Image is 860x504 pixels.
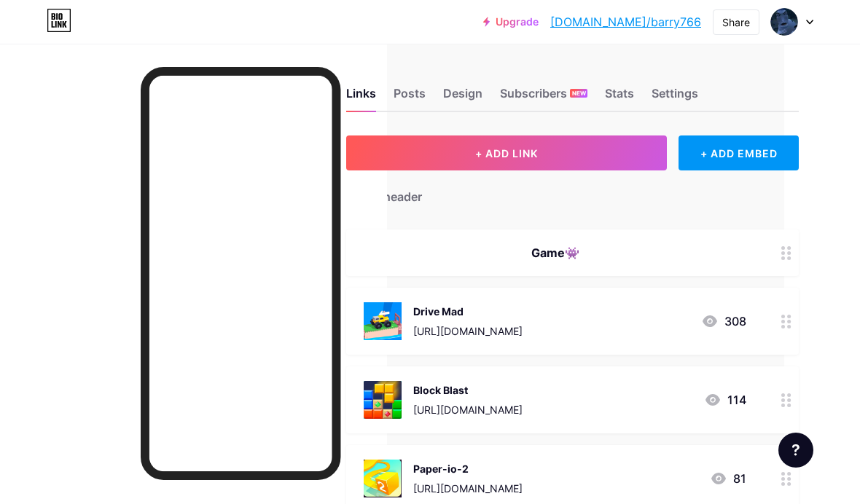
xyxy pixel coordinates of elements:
img: Block Blast [364,381,402,419]
div: Stats [605,84,634,111]
div: Settings [652,84,698,111]
div: 114 [704,391,746,409]
div: [URL][DOMAIN_NAME] [413,481,523,496]
div: Subscribers [500,84,587,111]
span: + ADD LINK [475,147,538,160]
div: Share [722,15,750,30]
a: [DOMAIN_NAME]/barry766 [550,13,701,31]
span: NEW [572,89,586,98]
div: 81 [710,470,746,487]
div: Posts [394,84,426,111]
div: Game👾 [364,244,746,261]
div: Block Blast [413,382,523,398]
div: 308 [701,312,746,330]
button: + ADD LINK [346,135,667,170]
img: Paper-io-2 [364,460,402,497]
div: Design [443,84,482,111]
div: [URL][DOMAIN_NAME] [413,323,523,339]
div: [URL][DOMAIN_NAME] [413,402,523,417]
div: + ADD EMBED [679,135,799,170]
div: Links [346,84,376,111]
a: Upgrade [483,16,539,28]
img: barry766 [770,8,798,36]
div: Paper-io-2 [413,461,523,476]
div: Drive Mad [413,304,523,319]
img: Drive Mad [364,302,402,340]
